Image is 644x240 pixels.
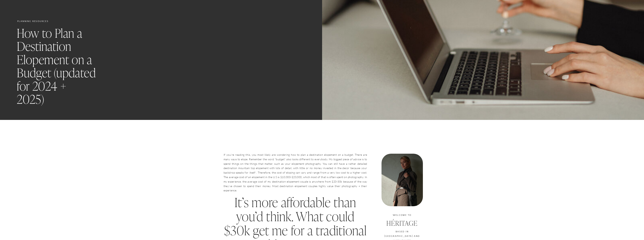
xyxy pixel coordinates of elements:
[17,27,96,106] h1: How to Plan a Destination Elopement on a Budget (updated for 2024 + 2025)
[382,229,423,238] h3: based in [GEOGRAPHIC_DATA] and worldwide
[224,153,367,193] p: If you’re reading this, you most likely are wondering how to plan a destination elopement on a bu...
[17,20,49,23] a: Planning Resources
[375,220,429,228] h3: Héritage
[382,213,423,217] h3: welcome to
